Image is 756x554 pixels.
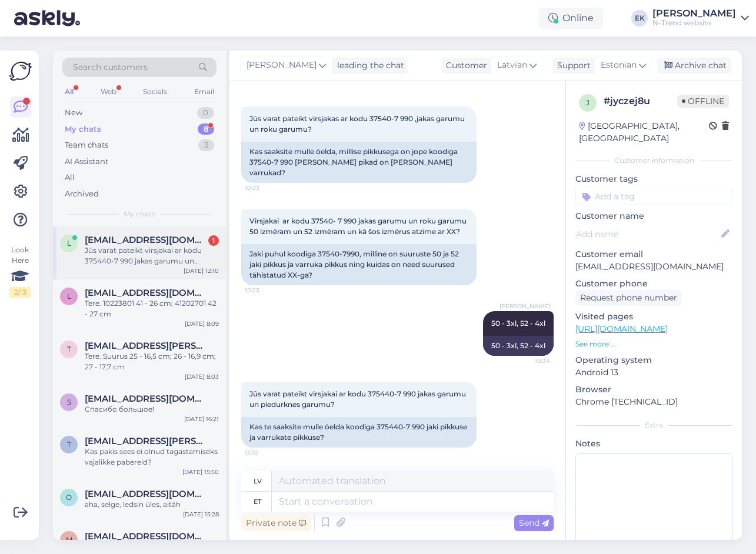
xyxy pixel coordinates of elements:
div: Look Here [9,245,31,298]
div: Extra [575,420,732,430]
div: Kas saaksite mulle öelda, millise pikkusega on jope koodiga 37540-7 990 [PERSON_NAME] pikad on [P... [241,142,477,183]
div: AI Assistant [65,156,108,168]
span: mnemvalts@gmail.com [85,531,207,542]
div: [DATE] 12:10 [184,266,219,275]
div: leading the chat [332,59,404,72]
div: 50 - 3xl, 52 - 4xl [483,336,554,356]
span: loreta66@inbox.lv [85,288,207,298]
span: t [67,345,71,353]
div: Jaki puhul koodiga 37540-7990, milline on suuruste 50 ja 52 jaki pikkus ja varruka pikkus ning ku... [241,244,477,285]
div: Tere. 10223801 41 - 26 cm; 41202701 42 - 27 cm [85,298,219,319]
p: Android 13 [575,366,732,379]
div: Private note [241,515,311,531]
div: New [65,107,82,119]
span: t [67,440,71,449]
div: EK [631,10,648,26]
span: 10:25 [245,286,289,295]
div: Online [539,8,603,29]
img: Askly Logo [9,60,32,82]
span: s [67,398,71,406]
div: 8 [198,124,214,135]
span: j [586,98,590,107]
span: My chats [124,209,155,219]
span: l [67,239,71,248]
span: Search customers [73,61,148,74]
span: Latvian [497,59,527,72]
p: Notes [575,438,732,450]
a: [URL][DOMAIN_NAME] [575,323,668,334]
span: Send [519,518,549,528]
span: m [66,535,72,544]
span: svetasi@ukr.net [85,393,207,404]
p: Customer tags [575,173,732,185]
div: Request phone number [575,290,682,306]
div: [GEOGRAPHIC_DATA], [GEOGRAPHIC_DATA] [579,120,709,145]
div: My chats [65,124,101,135]
input: Add a tag [575,188,732,205]
div: 3 [198,139,214,151]
div: Jūs varat pateikt virsjakai ar kodu 375440-7 990 jakas garumu un piedurknes garumu? [85,245,219,266]
div: [DATE] 16:21 [184,415,219,423]
p: Customer phone [575,278,732,290]
p: Chrome [TECHNICAL_ID] [575,396,732,408]
div: aha, selge, ledsin üles, aitäh [85,499,219,510]
div: [PERSON_NAME] [652,9,736,18]
p: Visited pages [575,311,732,323]
div: et [254,492,261,512]
p: See more ... [575,339,732,349]
span: Offline [677,95,729,108]
div: N-Trend website [652,18,736,28]
div: Archive chat [657,58,731,74]
span: Virsjakai ar kodu 37540- 7 990 jakas garumu un roku garumu 50 izmēram un 52 izmēram un kā šos izm... [249,216,468,236]
span: loreta66@inbox.lv [85,235,207,245]
span: 10:23 [245,183,289,192]
p: Operating system [575,354,732,366]
div: Спасибо большое! [85,404,219,415]
span: [PERSON_NAME] [247,59,317,72]
p: Customer name [575,210,732,222]
div: 2 / 3 [9,287,31,298]
span: l [67,292,71,301]
div: All [65,172,75,183]
span: o [66,493,72,502]
span: 12:10 [245,448,289,457]
span: Jūs varat pateikt virsjakas ar kodu 37540-7 990 ,jakas garumu un roku garumu? [249,114,467,134]
span: [PERSON_NAME] [499,302,550,311]
div: Team chats [65,139,108,151]
div: Web [98,84,119,99]
div: Kas te saaksite mulle öelda koodiga 375440-7 990 jaki pikkuse ja varrukate pikkuse? [241,417,477,448]
div: Support [552,59,591,72]
span: triin.reisberg@outlook.com [85,341,207,351]
div: [DATE] 8:09 [185,319,219,328]
div: # jyczej8u [604,94,677,108]
div: [DATE] 15:50 [182,468,219,476]
p: Browser [575,383,732,396]
div: Kas pakis sees ei olnud tagastamiseks vajalikke pabereid? [85,446,219,468]
span: 10:34 [506,356,550,365]
div: Customer information [575,155,732,166]
div: Tere. Suurus 25 - 16,5 cm; 26 - 16,9 cm; 27 - 17,7 cm [85,351,219,372]
p: [EMAIL_ADDRESS][DOMAIN_NAME] [575,261,732,273]
div: Socials [141,84,169,99]
a: [PERSON_NAME]N-Trend website [652,9,749,28]
span: oksana.sarapuu@gmail.com [85,489,207,499]
input: Add name [576,228,719,241]
p: Customer email [575,248,732,261]
div: 1 [208,235,219,246]
div: Archived [65,188,99,200]
span: Estonian [601,59,637,72]
div: 0 [197,107,214,119]
span: 50 - 3xl, 52 - 4xl [491,319,545,328]
div: [DATE] 15:28 [183,510,219,519]
span: tiina.vilk@mail.ee [85,436,207,446]
div: Email [192,84,217,99]
div: Customer [441,59,487,72]
span: Jūs varat pateikt virsjakai ar kodu 375440-7 990 jakas garumu un piedurknes garumu? [249,389,468,409]
div: [DATE] 8:03 [185,372,219,381]
div: All [62,84,76,99]
div: lv [254,471,262,491]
